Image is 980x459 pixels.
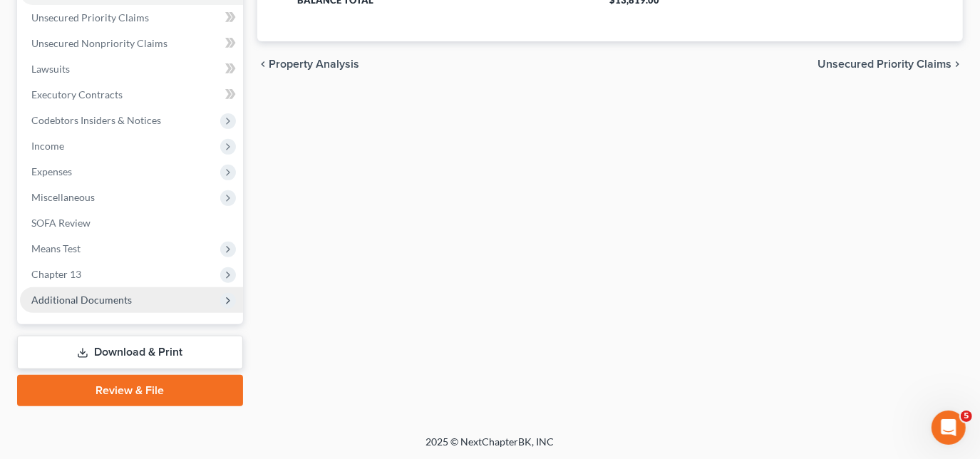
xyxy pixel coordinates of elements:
iframe: Intercom live chat [932,411,966,445]
a: Download & Print [17,336,243,369]
button: chevron_left Property Analysis [257,58,359,70]
span: Miscellaneous [31,191,95,203]
a: Unsecured Priority Claims [20,5,243,31]
span: Chapter 13 [31,268,81,280]
span: Means Test [31,242,81,254]
a: Lawsuits [20,56,243,82]
a: Unsecured Nonpriority Claims [20,31,243,56]
span: Unsecured Priority Claims [817,58,951,70]
a: SOFA Review [20,210,243,236]
span: Additional Documents [31,294,132,306]
span: SOFA Review [31,217,91,229]
span: Income [31,140,64,152]
span: Expenses [31,165,72,177]
span: Unsecured Nonpriority Claims [31,37,167,49]
span: 5 [961,411,972,422]
i: chevron_left [257,58,269,70]
i: chevron_right [951,58,963,70]
span: Codebtors Insiders & Notices [31,114,161,126]
a: Review & File [17,375,243,406]
span: Property Analysis [269,58,359,70]
button: Unsecured Priority Claims chevron_right [817,58,963,70]
span: Executory Contracts [31,88,123,100]
a: Executory Contracts [20,82,243,108]
span: Unsecured Priority Claims [31,11,149,24]
span: Lawsuits [31,63,70,75]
